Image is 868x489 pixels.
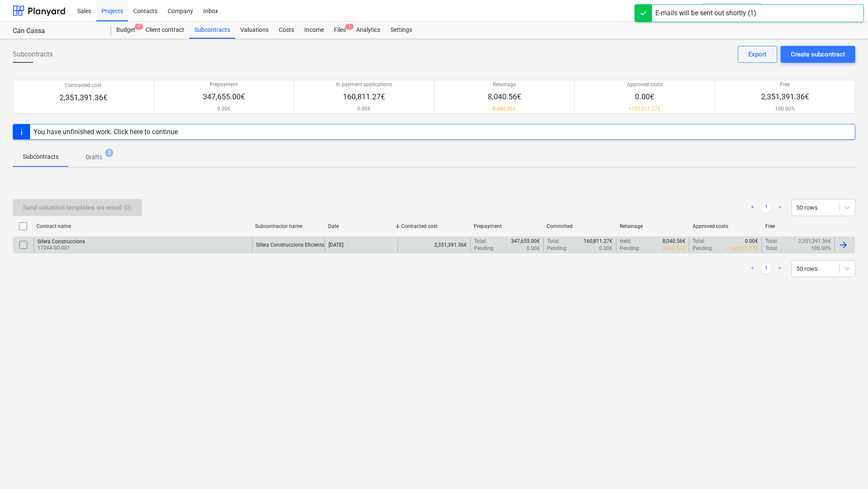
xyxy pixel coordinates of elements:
a: Settings [385,22,417,39]
a: Valuations [235,22,274,39]
button: Create subcontract [781,46,855,63]
p: Prepayment [203,81,245,88]
p: 0.00€ [527,245,540,252]
button: Export [738,46,777,63]
p: 100.00% [761,105,809,112]
p: 8,040.56€ [488,105,521,112]
div: Sifera Construccions [37,239,85,244]
a: Files1 [329,22,351,39]
p: 2,351,391.36€ [798,238,831,245]
p: 8,040.56€ [488,92,521,102]
iframe: Chat Widget [826,448,868,489]
p: Pending : [474,245,494,252]
p: Retainage [488,81,521,88]
div: Date [328,223,394,229]
p: Held : [620,238,632,245]
a: Page 1 is your current page [761,202,771,213]
p: 160,811.27€ [336,92,392,102]
p: 160,811.27€ [584,238,612,245]
a: Costs [274,22,299,39]
div: Prepayment [474,223,540,229]
div: Export [748,49,767,60]
div: Files [329,22,351,39]
a: Page 1 is your current page [761,264,771,274]
p: 347,655.00€ [203,92,245,102]
p: 8,040.56€ [663,245,685,252]
span: Subcontracts [13,49,53,59]
div: Retainage [620,223,686,229]
a: Previous page [747,264,758,274]
div: Free [765,223,831,229]
div: 2,351,391.36€ [398,238,471,252]
p: Total : [765,245,778,252]
div: E-mails will be sent out shortly (1) [655,8,756,18]
a: Client contract [140,22,189,39]
a: Budget1 [111,22,140,39]
p: 0.00€ [627,92,663,102]
div: [DATE] [329,242,343,248]
p: Subcontracts [23,152,59,161]
p: 2,351,391.36€ [59,93,107,103]
div: Contract name [37,223,248,229]
a: Next page [775,264,785,274]
p: 347,655.00€ [511,238,540,245]
p: Total : [474,238,487,245]
div: Budget [111,22,140,39]
div: Subcontractor name [255,223,321,229]
p: 100.00% [811,245,831,252]
div: Sifera Construccions Eficients S.L [256,242,332,248]
div: Widget de chat [826,448,868,489]
div: Can Cassa [13,27,101,36]
p: Free [761,81,809,88]
div: Committed [547,223,613,229]
p: Total : [693,238,705,245]
span: 1 [135,24,143,30]
p: Pending : [547,245,567,252]
p: Pending : [693,245,713,252]
p: 0.00€ [599,245,612,252]
p: Pending : [620,245,640,252]
a: Next page [775,202,785,213]
p: Total : [547,238,560,245]
div: Approved costs [693,223,759,229]
p: + 160,811.27€ [726,245,758,252]
p: In payment applications [336,81,392,88]
p: 0.00€ [745,238,758,245]
div: Create subcontract [791,49,845,60]
span: 1 [345,24,354,30]
a: Subcontracts [189,22,235,39]
span: 3 [105,149,113,157]
p: Drafts [86,153,102,162]
a: Income [299,22,329,39]
p: 0.00€ [203,105,245,112]
p: + 160,811.27€ [627,105,663,112]
p: Total : [765,238,778,245]
p: 2,351,391.36€ [761,92,809,102]
div: You have unfinished work. Click here to continue [34,128,178,136]
a: Previous page [747,202,758,213]
p: 17244-SO-001 [37,244,85,252]
p: Approved costs [627,81,663,88]
p: 8,040.56€ [663,238,685,245]
p: Contracted cost [59,82,107,89]
p: 0.00€ [336,105,392,112]
a: Analytics [351,22,385,39]
div: Contracted cost [401,223,467,229]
